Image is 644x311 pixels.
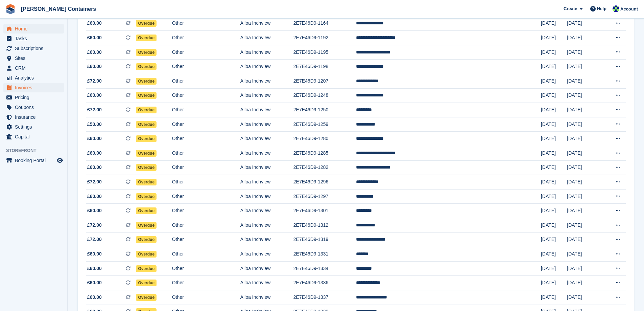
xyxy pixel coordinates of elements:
td: 2E7E46D9-1337 [293,290,356,305]
td: Other [172,60,240,74]
span: £60.00 [87,92,102,99]
span: Insurance [15,112,55,122]
a: menu [3,34,64,43]
td: Other [172,31,240,45]
td: [DATE] [567,218,601,232]
span: Overdue [136,135,157,142]
a: menu [3,132,64,141]
a: [PERSON_NAME] Containers [18,3,99,15]
td: Alloa Inchview [240,276,293,290]
span: £72.00 [87,236,102,243]
td: [DATE] [541,160,567,175]
td: Alloa Inchview [240,132,293,146]
td: [DATE] [567,132,601,146]
td: [DATE] [541,74,567,89]
span: Pricing [15,93,55,102]
td: Other [172,276,240,290]
span: Overdue [136,35,157,41]
td: 2E7E46D9-1312 [293,218,356,232]
td: [DATE] [541,247,567,262]
td: [DATE] [541,189,567,204]
td: [DATE] [567,204,601,218]
td: [DATE] [567,117,601,132]
td: 2E7E46D9-1282 [293,160,356,175]
td: [DATE] [541,232,567,247]
span: £72.00 [87,222,102,229]
td: [DATE] [567,74,601,89]
span: £60.00 [87,265,102,272]
td: Other [172,261,240,276]
a: menu [3,63,64,73]
td: 2E7E46D9-1336 [293,276,356,290]
span: Create [564,5,577,12]
span: Settings [15,122,55,132]
a: menu [3,156,64,165]
td: Other [172,88,240,103]
span: Overdue [136,107,157,113]
span: Coupons [15,103,55,112]
td: [DATE] [567,276,601,290]
td: 2E7E46D9-1296 [293,175,356,190]
td: Other [172,132,240,146]
td: [DATE] [541,88,567,103]
td: [DATE] [541,132,567,146]
img: Audra Whitelaw [613,5,619,12]
td: 2E7E46D9-1164 [293,16,356,31]
span: £72.00 [87,77,102,85]
td: [DATE] [541,218,567,232]
td: Other [172,146,240,161]
span: Home [15,24,55,34]
span: Overdue [136,92,157,99]
span: Overdue [136,193,157,200]
td: [DATE] [567,31,601,45]
td: [DATE] [567,103,601,117]
td: [DATE] [567,290,601,305]
td: Alloa Inchview [240,290,293,305]
td: [DATE] [541,16,567,31]
span: Capital [15,132,55,141]
td: Alloa Inchview [240,146,293,161]
span: £60.00 [87,49,102,56]
span: Overdue [136,294,157,301]
span: £60.00 [87,20,102,27]
td: [DATE] [541,60,567,74]
span: Tasks [15,34,55,43]
td: Alloa Inchview [240,31,293,45]
td: 2E7E46D9-1297 [293,189,356,204]
td: Alloa Inchview [240,232,293,247]
span: Overdue [136,121,157,128]
span: Overdue [136,251,157,258]
span: £60.00 [87,193,102,200]
span: £60.00 [87,150,102,157]
span: Analytics [15,73,55,83]
td: 2E7E46D9-1207 [293,74,356,89]
td: Alloa Inchview [240,189,293,204]
span: Overdue [136,49,157,56]
a: menu [3,122,64,132]
td: Other [172,117,240,132]
span: £60.00 [87,294,102,301]
td: Alloa Inchview [240,88,293,103]
span: £60.00 [87,279,102,286]
span: Overdue [136,20,157,27]
span: Overdue [136,63,157,70]
span: £72.00 [87,178,102,185]
td: Other [172,175,240,190]
a: menu [3,112,64,122]
td: Other [172,189,240,204]
td: Alloa Inchview [240,60,293,74]
a: menu [3,103,64,112]
td: Other [172,74,240,89]
td: [DATE] [567,45,601,60]
td: Alloa Inchview [240,261,293,276]
td: [DATE] [567,189,601,204]
span: Overdue [136,150,157,157]
td: 2E7E46D9-1285 [293,146,356,161]
span: £60.00 [87,34,102,41]
a: menu [3,44,64,53]
span: Overdue [136,164,157,171]
td: [DATE] [567,175,601,190]
td: 2E7E46D9-1331 [293,247,356,262]
td: [DATE] [567,232,601,247]
span: Overdue [136,236,157,243]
